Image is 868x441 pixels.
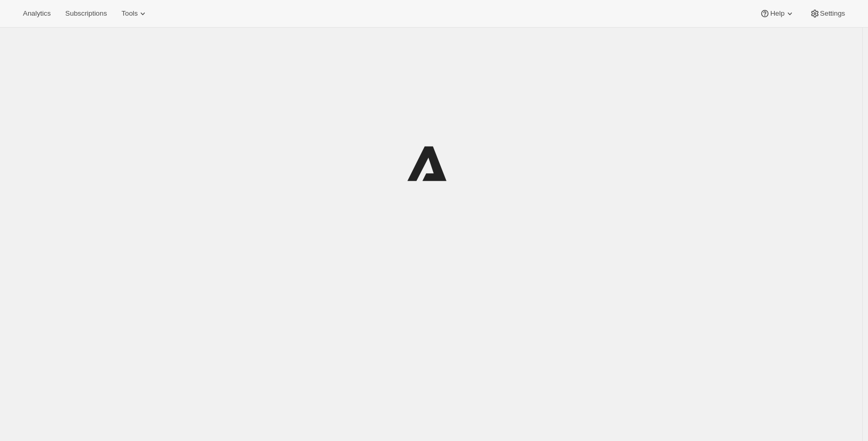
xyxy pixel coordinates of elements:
button: Help [753,6,801,21]
span: Analytics [23,9,51,18]
button: Subscriptions [59,6,113,21]
button: Tools [115,6,154,21]
span: Help [770,9,784,18]
span: Settings [820,9,845,18]
span: Tools [121,9,138,18]
span: Subscriptions [65,9,107,18]
button: Analytics [17,6,57,21]
button: Settings [803,6,851,21]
